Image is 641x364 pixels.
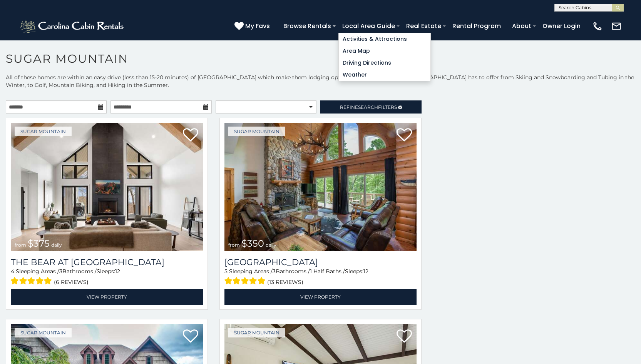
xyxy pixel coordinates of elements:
[224,123,417,251] img: 1714398141_thumbnail.jpeg
[340,104,397,110] span: Refine Filters
[592,21,603,32] img: phone-regular-white.png
[15,328,72,337] a: Sugar Mountain
[266,242,276,248] span: daily
[59,268,62,275] span: 3
[19,18,126,34] img: White-1-2.png
[183,329,198,345] a: Add to favorites
[508,19,535,33] a: About
[183,127,198,144] a: Add to favorites
[279,19,335,33] a: Browse Rentals
[224,257,417,267] h3: Grouse Moor Lodge
[339,57,430,69] a: Driving Directions
[224,123,417,251] a: from $350 daily
[539,19,584,33] a: Owner Login
[402,19,445,33] a: Real Estate
[228,127,285,136] a: Sugar Mountain
[267,277,303,287] span: (13 reviews)
[611,21,622,32] img: mail-regular-white.png
[241,238,264,249] span: $350
[11,267,203,287] div: Sleeping Areas / Bathrooms / Sleeps:
[363,268,368,275] span: 12
[228,242,240,248] span: from
[224,257,417,267] a: [GEOGRAPHIC_DATA]
[11,289,203,305] a: View Property
[15,127,72,136] a: Sugar Mountain
[358,104,378,110] span: Search
[228,328,285,337] a: Sugar Mountain
[28,238,50,249] span: $375
[339,45,430,57] a: Area Map
[11,123,203,251] a: from $375 daily
[339,69,430,81] a: Weather
[339,33,430,45] a: Activities & Attractions
[11,268,14,275] span: 4
[224,267,417,287] div: Sleeping Areas / Bathrooms / Sleeps:
[51,242,62,248] span: daily
[338,19,399,33] a: Local Area Guide
[320,100,421,114] a: RefineSearchFilters
[54,277,89,287] span: (6 reviews)
[397,127,412,144] a: Add to favorites
[224,289,417,305] a: View Property
[11,123,203,251] img: 1714387646_thumbnail.jpeg
[310,268,345,275] span: 1 Half Baths /
[397,329,412,345] a: Add to favorites
[224,268,228,275] span: 5
[273,268,276,275] span: 3
[449,19,505,33] a: Rental Program
[11,257,203,267] a: The Bear At [GEOGRAPHIC_DATA]
[234,21,272,31] a: My Favs
[115,268,120,275] span: 12
[245,21,270,31] span: My Favs
[11,257,203,267] h3: The Bear At Sugar Mountain
[15,242,26,248] span: from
